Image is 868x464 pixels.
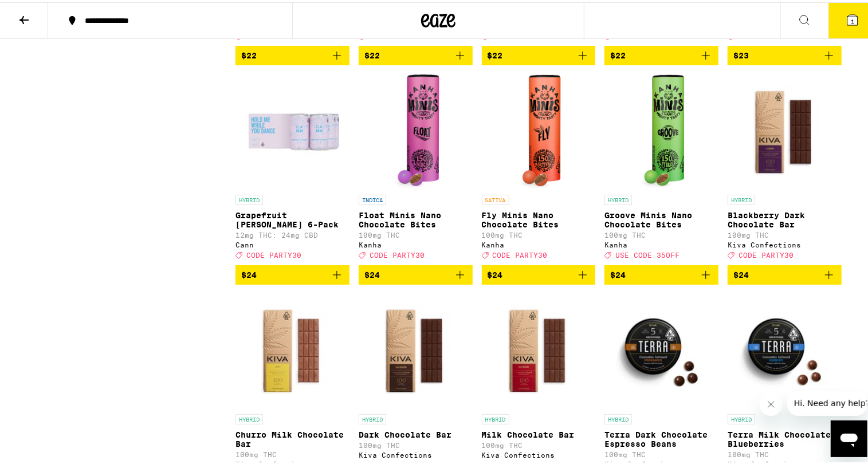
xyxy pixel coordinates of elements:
[604,209,718,227] p: Groove Minis Nano Chocolate Bites
[359,44,473,63] button: Add to bag
[760,391,783,414] iframe: Close message
[733,268,749,277] span: $24
[482,239,596,246] div: Kanha
[604,72,718,262] a: Open page for Groove Minis Nano Chocolate Bites from Kanha
[482,209,596,227] p: Fly Minis Nano Chocolate Bites
[235,229,349,237] p: 12mg THC: 24mg CBD
[733,49,749,58] span: $23
[488,268,503,277] span: $24
[728,209,842,227] p: Blackberry Dark Chocolate Bar
[728,229,842,237] p: 100mg THC
[604,44,718,63] button: Add to bag
[359,428,473,437] p: Dark Chocolate Bar
[728,72,842,187] img: Kiva Confections - Blackberry Dark Chocolate Bar
[370,250,425,257] span: CODE PARTY30
[364,49,380,58] span: $22
[359,229,473,237] p: 100mg THC
[359,209,473,227] p: Float Minis Nano Chocolate Bites
[482,412,509,422] p: HYBRID
[482,263,596,282] button: Add to bag
[728,192,755,203] p: HYBRID
[610,268,626,277] span: $24
[235,209,349,227] p: Grapefruit [PERSON_NAME] 6-Pack
[728,72,842,262] a: Open page for Blackberry Dark Chocolate Bar from Kiva Confections
[359,192,386,203] p: INDICA
[728,449,842,456] p: 100mg THC
[235,44,349,63] button: Add to bag
[364,268,380,277] span: $24
[739,250,794,257] span: CODE PARTY30
[359,449,473,457] div: Kiva Confections
[7,8,83,17] span: Hi. Need any help?
[493,250,548,257] span: CODE PARTY30
[359,239,473,246] div: Kanha
[482,449,596,457] div: Kiva Confections
[235,412,263,422] p: HYBRID
[516,72,561,187] img: Kanha - Fly Minis Nano Chocolate Bites
[482,44,596,63] button: Add to bag
[604,449,718,456] p: 100mg THC
[235,72,349,262] a: Open page for Grapefruit Rosemary 6-Pack from Cann
[639,72,685,187] img: Kanha - Groove Minis Nano Chocolate Bites
[359,439,473,447] p: 100mg THC
[787,388,867,414] iframe: Message from company
[488,49,503,58] span: $22
[604,192,632,203] p: HYBRID
[615,250,680,257] span: USE CODE 35OFF
[246,250,301,257] span: CODE PARTY30
[235,428,349,446] p: Churro Milk Chocolate Bar
[359,72,473,262] a: Open page for Float Minis Nano Chocolate Bites from Kanha
[851,15,854,22] span: 1
[831,418,867,455] iframe: Button to launch messaging window
[482,192,509,203] p: SATIVA
[235,292,349,406] img: Kiva Confections - Churro Milk Chocolate Bar
[359,292,473,406] img: Kiva Confections - Dark Chocolate Bar
[235,263,349,282] button: Add to bag
[235,192,263,203] p: HYBRID
[728,292,842,406] img: Kiva Confections - Terra Milk Chocolate Blueberries
[482,229,596,237] p: 100mg THC
[235,449,349,456] p: 100mg THC
[604,239,718,246] div: Kanha
[610,49,626,58] span: $22
[482,428,596,437] p: Milk Chocolate Bar
[241,268,257,277] span: $24
[728,263,842,282] button: Add to bag
[391,72,439,187] img: Kanha - Float Minis Nano Chocolate Bites
[359,263,473,282] button: Add to bag
[728,44,842,63] button: Add to bag
[235,72,349,187] img: Cann - Grapefruit Rosemary 6-Pack
[482,292,596,406] img: Kiva Confections - Milk Chocolate Bar
[604,292,718,406] img: Kiva Confections - Terra Dark Chocolate Espresso Beans
[482,72,596,262] a: Open page for Fly Minis Nano Chocolate Bites from Kanha
[359,412,386,422] p: HYBRID
[728,428,842,446] p: Terra Milk Chocolate Blueberries
[728,239,842,246] div: Kiva Confections
[728,412,755,422] p: HYBRID
[604,263,718,282] button: Add to bag
[604,412,632,422] p: HYBRID
[604,428,718,446] p: Terra Dark Chocolate Espresso Beans
[604,229,718,237] p: 100mg THC
[482,439,596,447] p: 100mg THC
[235,239,349,246] div: Cann
[241,49,257,58] span: $22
